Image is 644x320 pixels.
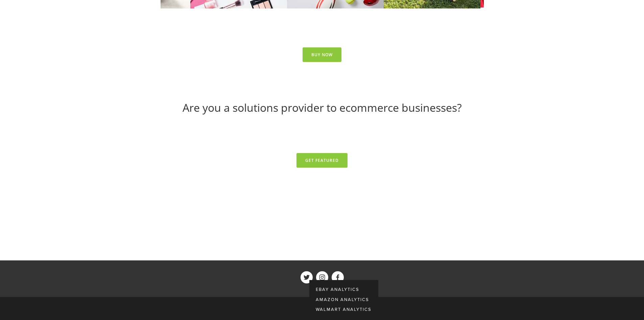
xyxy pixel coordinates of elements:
span: Walmart Analytics [316,306,372,312]
h1: Are you a solutions provider to ecommerce businesses? [161,101,484,114]
a: ShelfTrend [301,271,313,283]
a: eBay Analytics [309,284,378,294]
span: eBay Analytics [316,286,359,292]
a: Buy Now [303,47,341,62]
a: Get Featured [296,153,348,168]
a: ShelfTrend [316,271,328,283]
a: Amazon Analytics [309,294,378,304]
a: ShelfTrend [332,271,344,283]
a: Walmart Analytics [309,304,378,314]
span: Amazon Analytics [316,296,369,302]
